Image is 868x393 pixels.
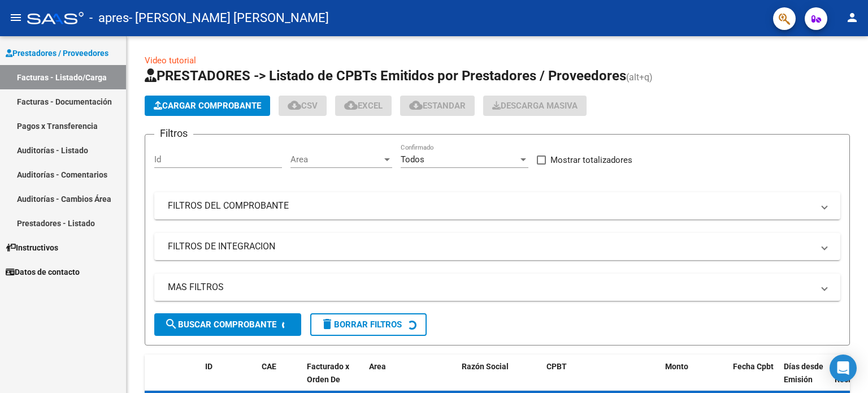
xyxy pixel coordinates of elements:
mat-expansion-panel-header: FILTROS DEL COMPROBANTE [154,192,840,219]
span: Fecha Cpbt [733,362,774,371]
button: Cargar Comprobante [145,96,270,116]
h3: Filtros [154,126,193,141]
mat-panel-title: MAS FILTROS [168,281,813,293]
span: Descarga Masiva [492,101,578,111]
span: Razón Social [462,362,509,371]
span: Facturado x Orden De [307,362,349,384]
mat-icon: cloud_download [409,98,423,112]
span: Estandar [409,101,466,111]
span: Prestadores / Proveedores [6,47,108,59]
span: Area [290,154,382,165]
span: Area [369,362,386,371]
span: CSV [288,101,318,111]
app-download-masive: Descarga masiva de comprobantes (adjuntos) [483,96,587,116]
mat-expansion-panel-header: FILTROS DE INTEGRACION [154,233,840,260]
span: Todos [401,154,424,165]
mat-panel-title: FILTROS DEL COMPROBANTE [168,200,813,212]
mat-icon: cloud_download [288,98,301,112]
span: CAE [262,362,276,371]
mat-icon: delete [320,317,334,331]
mat-icon: person [845,11,859,24]
button: CSV [279,96,327,116]
button: Estandar [400,96,475,116]
a: Video tutorial [145,55,196,66]
span: Días desde Emisión [784,362,823,384]
span: Borrar Filtros [320,319,402,330]
span: PRESTADORES -> Listado de CPBTs Emitidos por Prestadores / Proveedores [145,68,626,84]
span: Instructivos [6,241,58,254]
span: Datos de contacto [6,266,80,278]
span: - [PERSON_NAME] [PERSON_NAME] [129,6,329,31]
span: Cargar Comprobante [154,101,261,111]
button: Buscar Comprobante [154,313,301,336]
mat-icon: cloud_download [344,98,358,112]
span: Buscar Comprobante [164,319,276,330]
span: ID [205,362,212,371]
span: - apres [89,6,129,31]
span: CPBT [546,362,567,371]
mat-panel-title: FILTROS DE INTEGRACION [168,240,813,253]
span: Monto [665,362,688,371]
span: Fecha Recibido [835,362,866,384]
mat-icon: menu [9,11,23,24]
button: EXCEL [335,96,392,116]
mat-expansion-panel-header: MAS FILTROS [154,274,840,301]
span: (alt+q) [626,72,653,83]
div: Open Intercom Messenger [830,355,857,382]
span: Mostrar totalizadores [550,153,632,167]
mat-icon: search [164,317,178,331]
button: Borrar Filtros [310,313,427,336]
span: EXCEL [344,101,383,111]
button: Descarga Masiva [483,96,587,116]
